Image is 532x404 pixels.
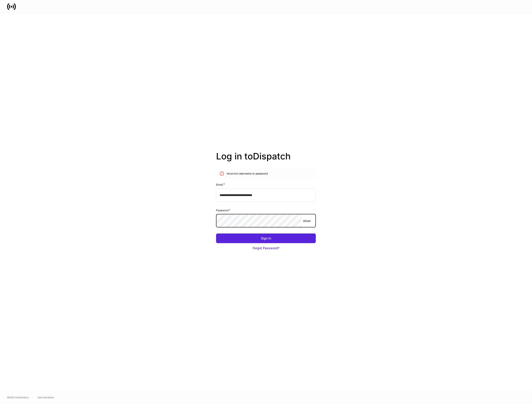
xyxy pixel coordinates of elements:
[216,182,225,187] h6: Email
[303,219,311,223] p: show
[253,246,279,250] div: Forgot Password?
[7,396,29,399] span: © 2025 OneAdvisory
[261,236,271,241] div: Sign In
[38,396,54,399] a: Data Disclaimer
[216,243,316,253] button: Forgot Password?
[227,170,268,177] div: Incorrect username or password
[216,208,231,212] h6: Password
[216,233,316,243] button: Sign In
[216,151,316,169] h2: Log in to Dispatch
